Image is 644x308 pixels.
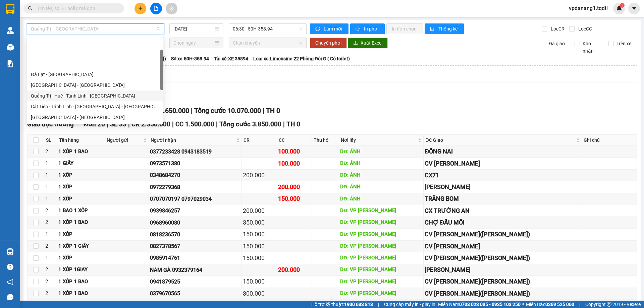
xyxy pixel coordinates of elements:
[340,231,422,239] div: DĐ: VP [PERSON_NAME]
[243,289,275,298] div: 300.000
[45,207,56,215] div: 2
[150,195,240,203] div: 0707070197 0797029034
[243,206,275,215] div: 200.000
[631,5,637,11] span: caret-down
[44,135,57,146] th: SL
[7,248,14,255] img: warehouse-icon
[31,71,159,78] div: Đà Lạt - [GEOGRAPHIC_DATA]
[340,242,422,250] div: DĐ: VP [PERSON_NAME]
[315,26,321,32] span: sync
[154,6,158,11] span: file-add
[579,301,580,308] span: |
[27,101,163,112] div: Cát Tiên - Tánh Linh - Huế - Quảng Trị
[58,160,104,168] div: 1 GIẤY
[150,147,240,156] div: 0377233428 0943183519
[243,218,275,227] div: 350.000
[344,302,373,307] strong: 1900 633 818
[58,195,104,203] div: 1 XỐP
[425,289,581,298] div: CV [PERSON_NAME]([PERSON_NAME])
[283,120,285,128] span: |
[266,107,280,115] span: TH 0
[45,242,56,250] div: 2
[45,254,56,262] div: 1
[548,25,566,33] span: Lọc CR
[425,136,575,144] span: ĐC Giao
[425,171,581,180] div: CX71
[107,136,142,144] span: Người gửi
[45,231,56,239] div: 1
[7,60,14,67] img: solution-icon
[45,183,56,191] div: 1
[171,55,209,62] span: Số xe: 50H-358.94
[425,206,581,215] div: CX TRƯỜNG AN
[58,231,104,239] div: 1 XỐP
[425,218,581,227] div: CHỢ ĐẦU MỐI
[31,103,159,110] div: Cát Tiên - Tánh Linh - [GEOGRAPHIC_DATA] - [GEOGRAPHIC_DATA]
[350,23,385,34] button: printerIn phơi
[438,301,521,308] span: Miền Nam
[278,194,311,203] div: 150.000
[45,219,56,227] div: 2
[425,230,581,239] div: CV [PERSON_NAME]([PERSON_NAME])
[169,6,174,11] span: aim
[340,183,422,191] div: DĐ: ÁNH
[45,148,56,156] div: 2
[340,207,422,215] div: DĐ: VP [PERSON_NAME]
[580,40,603,55] span: Kho nhận
[214,55,248,62] span: Tài xế: XE 35894
[27,69,163,80] div: Đà Lạt - Sài Gòn
[340,290,422,298] div: DĐ: VP [PERSON_NAME]
[278,182,311,192] div: 200.000
[150,278,240,286] div: 0941879525
[149,107,189,115] span: CC 2.650.000
[277,135,312,146] th: CC
[45,290,56,298] div: 2
[7,44,14,51] img: warehouse-icon
[620,3,625,8] sup: 1
[27,112,163,123] div: Sài Gòn - Quảng Trị
[243,230,275,239] div: 150.000
[576,25,593,33] span: Lọc CC
[27,80,163,90] div: Sài Gòn - Đà Lạt
[425,194,581,203] div: TRÃNG BOM
[150,289,240,298] div: 0379670565
[7,294,13,300] span: message
[58,278,104,286] div: 1 XỐP 1 BAO
[58,266,104,274] div: 1 XỐP 1GIAY
[6,4,14,14] img: logo-vxr
[425,182,581,192] div: [PERSON_NAME]
[58,183,104,191] div: 1 XỐP
[150,266,240,274] div: NĂM GÀ 0932379164
[216,120,218,128] span: |
[173,25,213,33] input: 11/10/2025
[243,253,275,263] div: 150.000
[150,171,240,179] div: 0348684270
[616,5,622,11] img: icon-new-feature
[175,120,214,128] span: CC 1.500.000
[425,265,581,274] div: [PERSON_NAME]
[150,242,240,250] div: 0827378567
[131,120,170,128] span: CR 2.350.000
[138,6,143,11] span: plus
[31,24,160,34] span: Quảng Trị - Sài Gòn
[150,3,162,14] button: file-add
[356,26,361,32] span: printer
[278,265,311,274] div: 200.000
[45,266,56,274] div: 2
[278,159,311,168] div: 100.000
[340,278,422,286] div: DĐ: VP [PERSON_NAME]
[84,120,105,128] span: Đơn 20
[58,207,104,215] div: 1 BAO 1 XỐP
[438,25,459,33] span: Thống kê
[150,159,240,168] div: 0973571380
[546,40,568,47] span: Đã giao
[45,195,56,203] div: 1
[353,41,358,46] span: download
[607,302,611,307] span: copyright
[58,219,104,227] div: 1 XỐP 1 BAO
[128,120,130,128] span: |
[384,301,436,308] span: Cung cấp máy in - giấy in:
[340,219,422,227] div: DĐ: VP [PERSON_NAME]
[614,40,634,47] span: Trên xe
[58,254,104,262] div: 1 XỐP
